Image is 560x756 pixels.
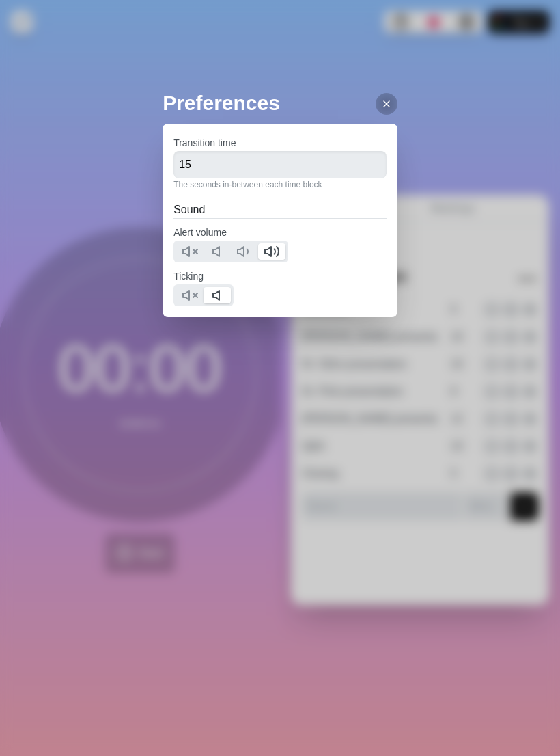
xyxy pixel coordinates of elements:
label: Alert volume [173,227,227,238]
p: The seconds in-between each time block [173,178,387,191]
label: Transition time [173,137,236,148]
h2: Sound [173,202,387,218]
h2: Preferences [163,87,397,118]
label: Ticking [173,271,204,282]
